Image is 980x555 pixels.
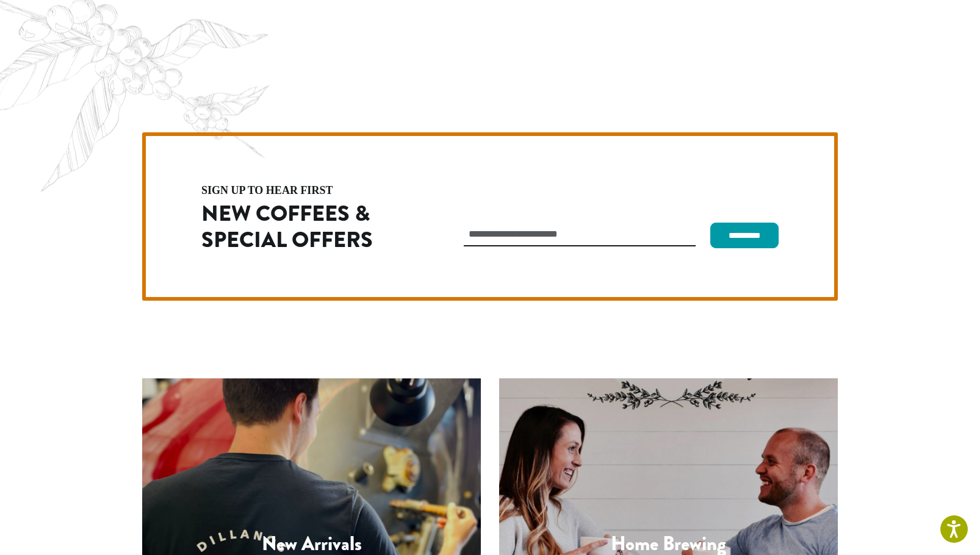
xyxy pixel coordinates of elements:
[201,185,411,196] h4: sign up to hear first
[201,201,411,253] h2: New Coffees & Special Offers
